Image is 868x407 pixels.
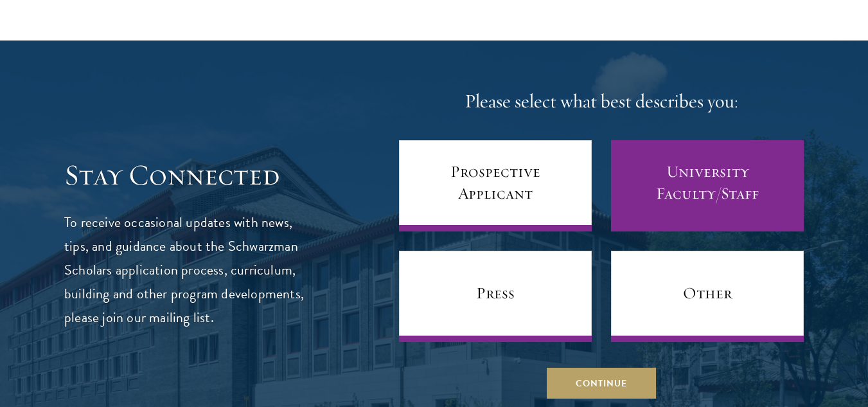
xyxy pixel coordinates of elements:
[64,158,305,194] h3: Stay Connected
[64,211,305,330] p: To receive occasional updates with news, tips, and guidance about the Schwarzman Scholars applica...
[547,368,656,399] button: Continue
[399,140,592,231] a: Prospective Applicant
[399,89,804,114] h4: Please select what best describes you:
[399,251,592,342] a: Press
[611,251,804,342] a: Other
[611,140,804,231] a: University Faculty/Staff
